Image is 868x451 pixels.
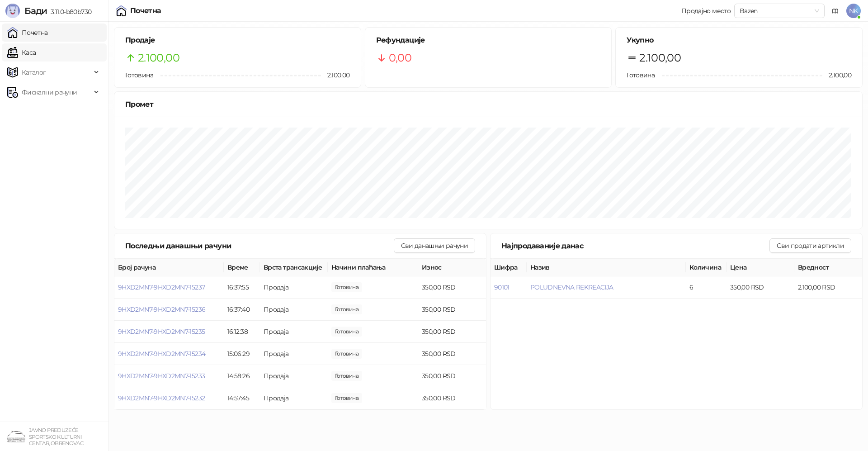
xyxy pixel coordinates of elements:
[389,49,411,66] span: 0,00
[418,276,486,299] td: 350,00 RSD
[331,393,362,403] span: 350,00
[224,343,260,365] td: 15:06:29
[726,259,794,276] th: Цена
[627,35,851,46] h5: Укупно
[125,71,153,79] span: Готовина
[224,259,260,276] th: Време
[494,283,509,291] button: 90101
[418,343,486,365] td: 350,00 RSD
[22,63,46,81] span: Каталог
[418,259,486,276] th: Износ
[418,365,486,387] td: 350,00 RSD
[394,238,475,253] button: Сви данашњи рачуни
[726,276,794,299] td: 350,00 RSD
[794,276,862,299] td: 2.100,00 RSD
[224,365,260,387] td: 14:58:26
[118,305,205,313] button: 9HXD2MN7-9HXD2MN7-15236
[527,259,686,276] th: Назив
[118,328,205,336] button: 9HXD2MN7-9HXD2MN7-15235
[224,387,260,409] td: 14:57:45
[376,35,601,46] h5: Рефундације
[331,327,362,337] span: 350,00
[138,49,179,66] span: 2.100,00
[260,299,328,321] td: Продаја
[260,343,328,365] td: Продаја
[224,299,260,321] td: 16:37:40
[224,276,260,299] td: 16:37:55
[260,321,328,343] td: Продаја
[7,24,48,42] a: Почетна
[22,83,77,101] span: Фискални рачуни
[418,321,486,343] td: 350,00 RSD
[118,283,205,291] button: 9HXD2MN7-9HXD2MN7-15237
[418,387,486,409] td: 350,00 RSD
[794,259,862,276] th: Вредност
[47,8,91,16] span: 3.11.0-b80b730
[125,240,394,252] div: Последњи данашњи рачуни
[260,259,328,276] th: Врста трансакције
[7,43,36,62] a: Каса
[29,427,83,446] small: JAVNO PREDUZEĆE SPORTSKO KULTURNI CENTAR, OBRENOVAC
[681,8,731,14] div: Продајно место
[627,71,655,79] span: Готовина
[331,371,362,381] span: 350,00
[686,276,726,299] td: 6
[118,372,205,380] button: 9HXD2MN7-9HXD2MN7-15233
[224,321,260,343] td: 16:12:38
[639,49,681,66] span: 2.100,00
[260,365,328,387] td: Продаја
[501,240,769,252] div: Најпродаваније данас
[114,259,224,276] th: Број рачуна
[118,394,205,402] button: 9HXD2MN7-9HXD2MN7-15232
[7,427,25,446] img: 64x64-companyLogo-4a28e1f8-f217-46d7-badd-69a834a81aaf.png
[828,4,843,18] a: Документација
[418,299,486,321] td: 350,00 RSD
[740,4,819,18] span: Bazen
[846,4,861,18] span: NK
[5,4,20,18] img: Logo
[260,387,328,409] td: Продаја
[491,259,527,276] th: Шифра
[125,35,350,46] h5: Продаје
[328,259,418,276] th: Начини плаћања
[130,7,161,14] div: Почетна
[321,70,350,80] span: 2.100,00
[331,349,362,359] span: 350,00
[331,304,362,314] span: 350,00
[331,282,362,292] span: 350,00
[260,276,328,299] td: Продаја
[822,70,851,80] span: 2.100,00
[118,350,205,358] button: 9HXD2MN7-9HXD2MN7-15234
[686,259,726,276] th: Количина
[769,238,851,253] button: Сви продати артикли
[530,283,613,291] button: POLUDNEVNA REKREACIJA
[125,99,851,110] div: Промет
[24,5,47,16] span: Бади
